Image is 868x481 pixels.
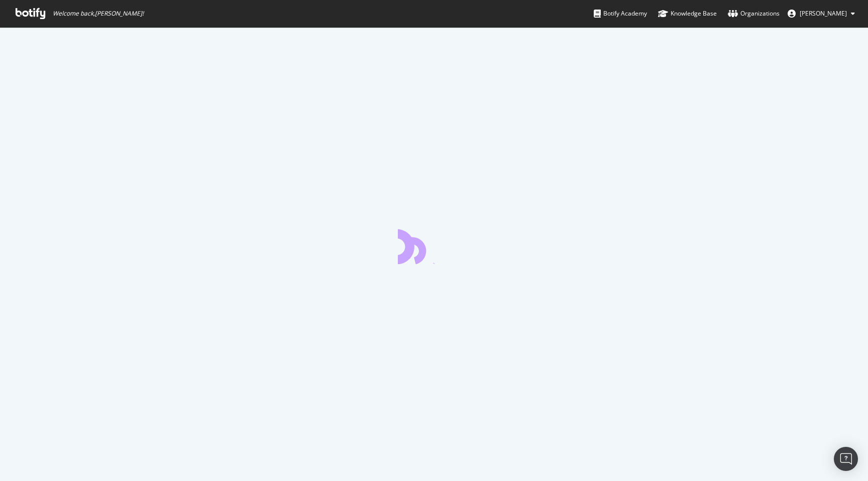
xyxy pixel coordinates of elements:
span: Welcome back, [PERSON_NAME] ! [53,10,144,18]
button: [PERSON_NAME] [780,6,863,22]
div: Botify Academy [594,9,647,19]
div: animation [398,228,470,264]
span: Bharat Lohakare [800,9,847,18]
div: Organizations [728,9,780,19]
div: Open Intercom Messenger [834,447,858,471]
div: Knowledge Base [658,9,717,19]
